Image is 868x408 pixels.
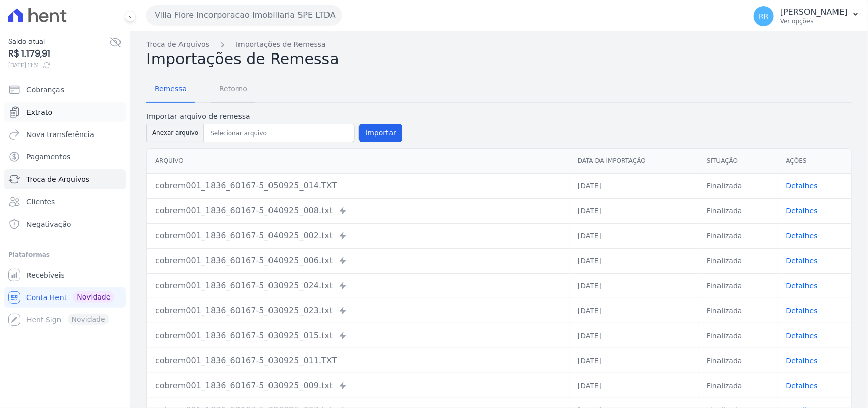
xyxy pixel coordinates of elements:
td: Finalizada [699,248,778,273]
td: Finalizada [699,373,778,398]
a: Cobranças [4,79,126,100]
td: [DATE] [570,173,699,198]
span: Extrato [26,107,52,117]
div: cobrem001_1836_60167-5_040925_002.txt [155,230,561,242]
p: [PERSON_NAME] [780,7,848,17]
div: cobrem001_1836_60167-5_030925_009.txt [155,379,561,392]
button: Importar [359,124,402,142]
td: [DATE] [570,198,699,223]
a: Detalhes [786,207,818,215]
a: Detalhes [786,282,818,290]
span: RR [759,13,768,20]
td: [DATE] [570,298,699,323]
a: Troca de Arquivos [4,169,126,189]
td: Finalizada [699,173,778,198]
td: [DATE] [570,348,699,373]
td: Finalizada [699,198,778,223]
th: Ações [778,149,851,174]
td: [DATE] [570,273,699,298]
td: [DATE] [570,373,699,398]
td: Finalizada [699,298,778,323]
th: Situação [699,149,778,174]
div: cobrem001_1836_60167-5_030925_015.txt [155,330,561,342]
span: Pagamentos [26,152,70,162]
span: Retorno [213,78,253,99]
button: RR [PERSON_NAME] Ver opções [745,2,868,31]
td: Finalizada [699,348,778,373]
td: Finalizada [699,323,778,348]
button: Villa Fiore Incorporacao Imobiliaria SPE LTDA [146,5,342,25]
span: Saldo atual [8,36,109,47]
a: Detalhes [786,332,818,340]
span: Nova transferência [26,129,94,140]
a: Retorno [211,76,255,103]
span: Recebíveis [26,270,65,280]
span: Negativação [26,219,71,229]
a: Recebíveis [4,265,126,285]
p: Ver opções [780,17,848,25]
td: [DATE] [570,223,699,248]
td: Finalizada [699,273,778,298]
div: cobrem001_1836_60167-5_040925_008.txt [155,205,561,217]
div: cobrem001_1836_60167-5_050925_014.TXT [155,180,561,192]
a: Conta Hent Novidade [4,287,126,308]
label: Importar arquivo de remessa [146,111,402,122]
a: Pagamentos [4,147,126,167]
a: Clientes [4,192,126,212]
span: Novidade [73,291,114,303]
a: Importações de Remessa [236,39,326,50]
a: Negativação [4,214,126,234]
span: Cobranças [26,85,64,95]
span: [DATE] 11:51 [8,61,109,70]
td: [DATE] [570,248,699,273]
a: Detalhes [786,232,818,240]
td: Finalizada [699,223,778,248]
h2: Importações de Remessa [146,50,852,68]
span: R$ 1.179,91 [8,47,109,61]
a: Detalhes [786,382,818,390]
td: [DATE] [570,323,699,348]
div: cobrem001_1836_60167-5_030925_023.txt [155,305,561,317]
div: cobrem001_1836_60167-5_030925_011.TXT [155,355,561,367]
nav: Sidebar [8,79,122,330]
a: Detalhes [786,307,818,315]
a: Troca de Arquivos [146,39,209,50]
a: Detalhes [786,182,818,190]
a: Extrato [4,102,126,122]
a: Detalhes [786,357,818,365]
span: Remessa [148,78,193,99]
div: Plataformas [8,249,122,261]
span: Conta Hent [26,292,67,303]
th: Data da Importação [570,149,699,174]
div: cobrem001_1836_60167-5_030925_024.txt [155,280,561,292]
input: Selecionar arquivo [206,127,352,140]
a: Detalhes [786,257,818,265]
span: Clientes [26,197,55,207]
div: cobrem001_1836_60167-5_040925_006.txt [155,255,561,267]
nav: Breadcrumb [146,39,852,50]
a: Remessa [146,76,195,103]
th: Arquivo [147,149,570,174]
a: Nova transferência [4,124,126,145]
span: Troca de Arquivos [26,174,89,184]
button: Anexar arquivo [146,124,204,142]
